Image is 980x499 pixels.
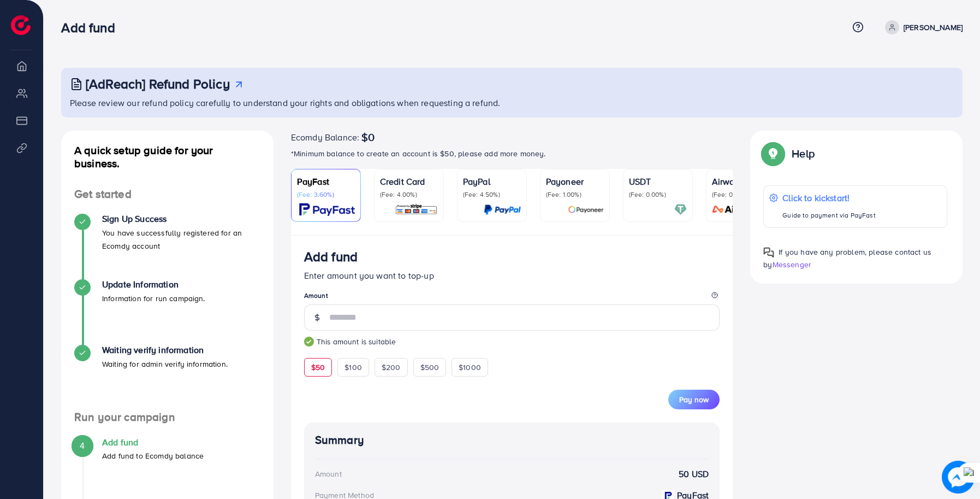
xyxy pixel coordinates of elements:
[382,362,401,373] span: $200
[304,336,720,347] small: This amount is suitable
[792,147,815,160] p: Help
[712,190,770,199] p: (Fee: 0.00%)
[345,362,362,373] span: $100
[61,214,274,279] li: Sign Up Success
[763,246,931,270] span: If you have any problem, please contact us by
[380,175,438,188] p: Credit Card
[102,437,204,448] h4: Add fund
[668,390,720,409] button: Pay now
[763,247,774,258] img: Popup guide
[299,203,355,216] img: card
[291,131,359,144] span: Ecomdy Balance:
[782,191,875,204] p: Click to kickstart!
[291,147,733,160] p: *Minimum balance to create an account is $50, please add more money.
[315,468,342,479] div: Amount
[304,249,358,265] h3: Add fund
[380,190,438,199] p: (Fee: 4.00%)
[546,175,604,188] p: Payoneer
[102,279,205,290] h4: Update Information
[304,269,720,282] p: Enter amount you want to top-up
[297,175,355,188] p: PayFast
[70,96,956,109] p: Please review our refund policy carefully to understand your rights and obligations when requesti...
[61,144,274,170] h4: A quick setup guide for your business.
[463,190,521,199] p: (Fee: 4.50%)
[881,20,963,34] a: [PERSON_NAME]
[61,279,274,345] li: Update Information
[61,410,274,424] h4: Run your campaign
[568,203,604,216] img: card
[61,187,274,201] h4: Get started
[629,190,687,199] p: (Fee: 0.00%)
[395,203,438,216] img: card
[484,203,521,216] img: card
[679,394,709,405] span: Pay now
[102,449,204,462] p: Add fund to Ecomdy balance
[102,292,205,305] p: Information for run campaign.
[629,175,687,188] p: USDT
[942,461,975,494] img: image
[11,15,31,35] img: logo
[709,203,770,216] img: card
[61,345,274,410] li: Waiting verify information
[782,209,875,222] p: Guide to payment via PayFast
[361,131,375,144] span: $0
[304,337,314,347] img: guide
[459,362,481,373] span: $1000
[463,175,521,188] p: PayPal
[80,439,85,452] span: 4
[304,291,720,304] legend: Amount
[679,468,709,480] strong: 50 USD
[102,357,228,371] p: Waiting for admin verify information.
[102,214,260,224] h4: Sign Up Success
[102,226,260,253] p: You have successfully registered for an Ecomdy account
[674,203,687,216] img: card
[904,21,963,34] p: [PERSON_NAME]
[315,433,709,447] h4: Summary
[546,190,604,199] p: (Fee: 1.00%)
[773,259,811,270] span: Messenger
[102,345,228,355] h4: Waiting verify information
[763,144,783,163] img: Popup guide
[712,175,770,188] p: Airwallex
[86,76,230,92] h3: [AdReach] Refund Policy
[420,362,439,373] span: $500
[311,362,325,373] span: $50
[61,20,123,36] h3: Add fund
[297,190,355,199] p: (Fee: 3.60%)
